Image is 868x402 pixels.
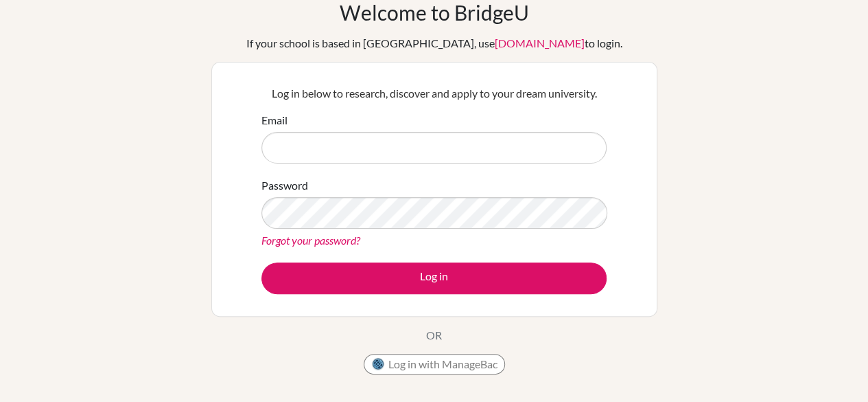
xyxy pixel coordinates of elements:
[246,35,622,52] div: If your school is based in [GEOGRAPHIC_DATA], use to login.
[261,85,607,102] p: Log in below to research, discover and apply to your dream university.
[261,234,360,247] a: Forgot your password?
[261,112,288,129] label: Email
[364,354,505,375] button: Log in with ManageBac
[426,327,442,344] p: OR
[261,263,607,294] button: Log in
[495,36,585,49] a: [DOMAIN_NAME]
[261,177,308,194] label: Password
